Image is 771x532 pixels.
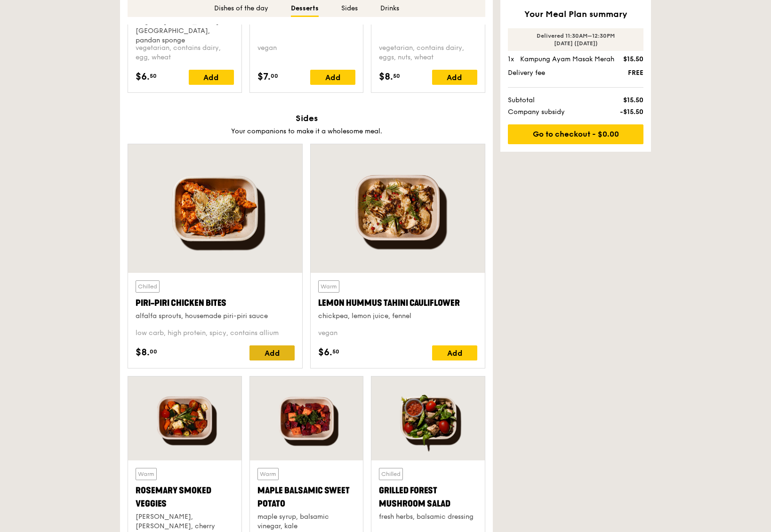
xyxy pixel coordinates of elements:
span: $15.50 [589,96,643,105]
div: Chilled [379,468,403,480]
div: alfalfa sprouts, housemade piri-piri sauce [136,311,295,321]
div: vegan [257,43,356,62]
div: Delivered 11:30AM–12:30PM [DATE] ([DATE]) [508,28,643,51]
div: chickpea, lemon juice, fennel [318,311,477,321]
div: Add [249,345,295,360]
a: Go to checkout - $0.00 [508,124,643,144]
div: 1x [508,55,516,64]
span: 00 [271,72,278,80]
div: Add [432,345,477,360]
div: ⁠Maple Balsamic Sweet Potato [257,484,356,510]
div: Add [189,70,234,85]
div: vegan [318,328,477,338]
span: Delivery fee [508,68,589,78]
span: $8. [379,70,393,84]
span: Company subsidy [508,107,589,117]
div: vegetarian, contains dairy, egg, wheat [136,43,234,62]
div: ⁠Lemon Hummus Tahini Cauliflower [318,296,477,310]
div: Add [310,70,355,85]
span: Subtotal [508,96,589,105]
div: fresh herbs, balsamic dressing [379,512,477,522]
div: Kampung Ayam Masak Merah [520,55,614,64]
span: 50 [150,72,157,80]
div: Piri-piri Chicken Bites [136,296,295,310]
div: Warm [318,280,339,293]
div: fragrant [PERSON_NAME] [GEOGRAPHIC_DATA], pandan sponge [136,17,234,45]
div: vegetarian, contains dairy, eggs, nuts, wheat [379,43,477,62]
span: $6. [318,345,332,360]
div: Chilled [136,280,160,293]
span: -$15.50 [589,107,643,117]
div: Warm [257,468,279,480]
div: maple syrup, balsamic vinegar, kale [257,512,356,531]
span: 50 [393,72,400,80]
span: FREE [589,68,643,78]
div: Add [432,70,477,85]
span: $7. [257,70,271,84]
h2: Sides [128,112,485,125]
div: Rosemary Smoked Veggies [136,484,234,510]
span: $8. [136,345,150,360]
h2: Your Meal Plan summary [508,8,643,21]
div: low carb, high protein, spicy, contains allium [136,328,295,338]
div: Grilled Forest Mushroom Salad [379,484,477,510]
div: Your companions to make it a wholesome meal. [128,127,485,136]
div: $15.50 [622,55,643,64]
div: Warm [136,468,157,480]
span: 00 [150,348,157,355]
span: 50 [332,348,339,355]
span: $6. [136,70,150,84]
